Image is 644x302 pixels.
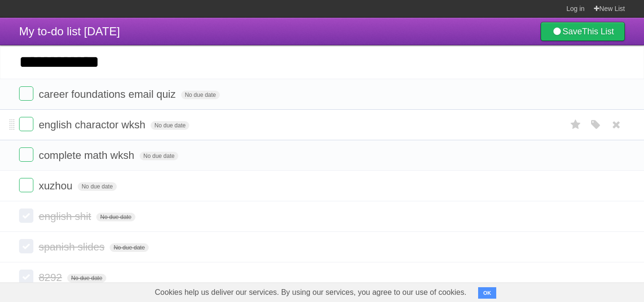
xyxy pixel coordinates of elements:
[39,210,93,222] span: english shit
[19,147,33,162] label: Done
[19,25,120,38] span: My to-do list [DATE]
[541,22,625,41] a: SaveThis List
[96,213,135,221] span: No due date
[151,121,189,130] span: No due date
[39,180,75,192] span: xuzhou
[67,274,106,282] span: No due date
[78,182,116,191] span: No due date
[39,149,137,161] span: complete math wksh
[39,241,107,253] span: spanish slides
[39,119,148,131] span: english charactor wksh
[478,287,497,299] button: OK
[145,283,476,302] span: Cookies help us deliver our services. By using our services, you agree to our use of cookies.
[19,117,33,131] label: Done
[39,271,64,283] span: 8292
[19,270,33,284] label: Done
[19,86,33,101] label: Done
[110,243,148,252] span: No due date
[19,178,33,192] label: Done
[140,152,178,160] span: No due date
[19,239,33,253] label: Done
[582,27,614,36] b: This List
[19,208,33,223] label: Done
[567,117,585,133] label: Star task
[39,88,178,100] span: career foundations email quiz
[181,91,220,99] span: No due date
